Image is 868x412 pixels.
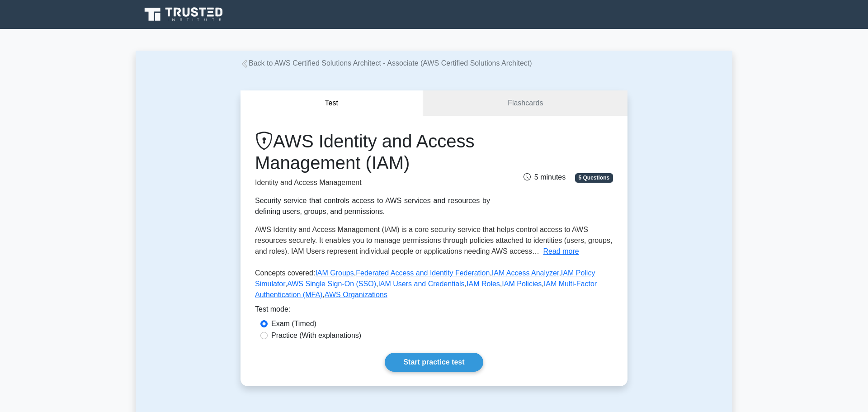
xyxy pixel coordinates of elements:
a: IAM Roles [467,280,500,288]
a: Federated Access and Identity Federation [356,269,490,277]
div: Test mode: [255,304,613,318]
a: AWS Organizations [325,291,387,298]
h1: AWS Identity and Access Management (IAM) [255,130,490,174]
a: IAM Users and Credentials [378,280,464,288]
span: 5 Questions [575,173,613,182]
button: Test [241,90,423,116]
span: AWS Identity and Access Management (IAM) is a core security service that helps control access to ... [255,226,612,255]
a: AWS Single Sign-On (SSO) [287,280,376,288]
a: Back to AWS Certified Solutions Architect - Associate (AWS Certified Solutions Architect) [241,59,532,67]
label: Exam (Timed) [271,318,316,329]
p: Identity and Access Management [255,177,490,188]
div: Security service that controls access to AWS services and resources by defining users, groups, an... [255,195,490,217]
a: IAM Policies [502,280,542,288]
label: Practice (With explanations) [271,330,361,341]
a: IAM Access Analyzer [492,269,559,277]
a: Flashcards [423,90,627,116]
p: Concepts covered: , , , , , , , , , [255,268,613,304]
span: 5 minutes [524,173,566,181]
button: Read more [543,246,579,257]
a: Start practice test [385,353,483,372]
a: IAM Groups [315,269,354,277]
